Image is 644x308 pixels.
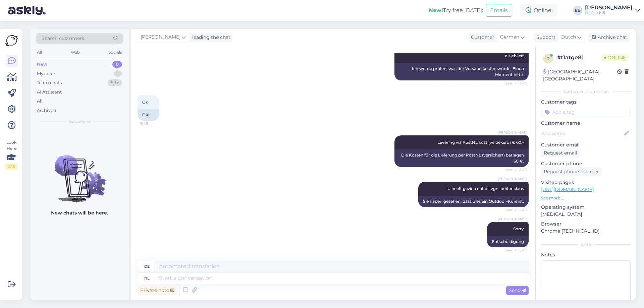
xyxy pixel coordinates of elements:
[547,56,549,61] span: t
[541,186,594,192] a: [URL][DOMAIN_NAME]
[541,141,631,148] p: Customer email
[36,48,43,57] div: All
[498,217,527,222] span: [PERSON_NAME]
[37,70,56,77] div: My chats
[447,186,524,191] span: U heeft gezien dat dit zgn. buitenklans
[541,99,631,106] p: Customer tags
[138,109,159,121] div: OK
[37,89,62,96] div: AI Assistant
[498,176,527,181] span: [PERSON_NAME]
[561,34,576,41] span: Dutch
[112,61,122,68] div: 0
[541,130,623,137] input: Add name
[541,221,631,228] p: Browser
[37,61,47,68] div: New
[142,100,148,105] span: Ok
[541,107,631,117] input: Add a tag
[501,207,527,212] span: Seen ✓ 15:49
[144,272,150,284] div: nl
[37,107,56,114] div: Archived
[513,226,524,231] span: Sorry
[541,195,631,201] p: See more ...
[51,209,108,217] p: New chats will be here.
[5,164,17,170] div: 2 / 3
[114,70,122,77] div: 1
[108,79,122,86] div: 99+
[541,88,631,95] div: Customer information
[501,167,527,172] span: Seen ✓ 15:48
[144,261,150,272] div: de
[520,4,557,16] div: Online
[501,81,527,86] span: Seen ✓ 15:45
[588,33,630,42] div: Archive chat
[437,140,524,145] span: Levering via PostNL kost (verzekerd) € 60,-
[30,143,129,203] img: No chats
[541,148,580,158] div: Request email
[394,63,529,80] div: Ich werde prüfen, was der Versand kosten würde. Einen Moment bitte.
[140,121,165,126] span: 15:45
[541,251,631,258] p: Notes
[498,130,527,135] span: [PERSON_NAME]
[190,34,230,41] div: leading the chat
[500,34,519,41] span: German
[138,286,177,295] div: Private note
[487,236,529,247] div: Entschuldigung
[541,120,631,127] p: Customer name
[543,68,617,82] div: [GEOGRAPHIC_DATA], [GEOGRAPHIC_DATA]
[509,287,526,293] span: Send
[541,241,631,247] div: Extra
[69,119,90,125] span: New chats
[42,35,84,42] span: Search customers
[501,248,527,253] span: Seen ✓ 15:49
[541,204,631,211] p: Operating system
[69,48,81,57] div: Web
[541,228,631,235] p: Chrome [TECHNICAL_ID]
[429,6,483,14] div: Try free [DATE]:
[541,160,631,167] p: Customer phone
[5,34,18,47] img: Askly Logo
[486,4,512,17] button: Emails
[534,34,555,41] div: Support
[37,98,43,105] div: All
[541,167,602,176] div: Request phone number
[429,7,443,13] b: New!
[418,196,529,207] div: Sie haben gesehen, dass dies ein Outdoor-Kurs ist.
[541,179,631,186] p: Visited pages
[557,54,601,62] div: # t1atge8j
[585,5,633,10] div: [PERSON_NAME]
[585,5,640,16] a: [PERSON_NAME]HOBO hifi
[5,139,17,170] div: Look Here
[573,6,582,15] div: EB
[37,79,62,86] div: Team chats
[394,149,529,167] div: Die Kosten für die Lieferung per PostNL (versichert) betragen 60 €.
[107,48,123,57] div: Socials
[585,10,633,16] div: HOBO hifi
[468,34,494,41] div: Customer
[601,54,629,61] span: Online
[141,34,180,41] span: [PERSON_NAME]
[541,211,631,218] p: [MEDICAL_DATA]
